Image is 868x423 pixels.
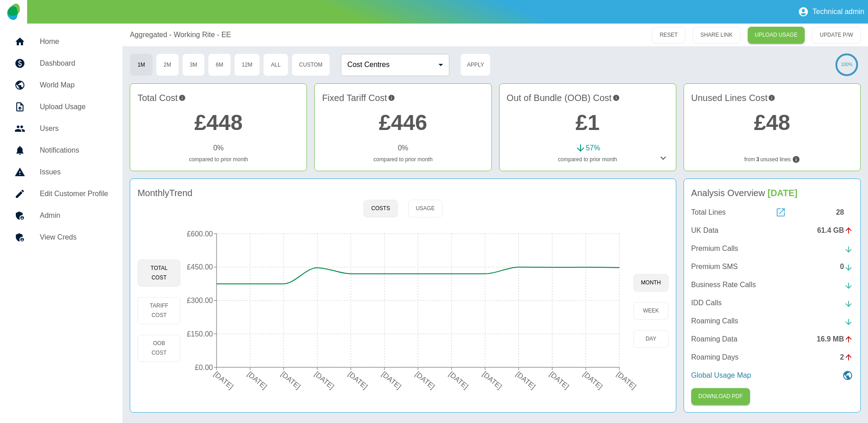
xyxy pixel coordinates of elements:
[754,111,790,135] a: £48
[379,111,427,135] a: £446
[836,207,853,218] div: 28
[691,261,738,272] p: Premium SMS
[388,91,395,105] svg: This is your recurring contracted cost
[7,205,115,226] a: Admin
[187,330,213,338] tspan: £150.00
[292,53,330,76] button: Custom
[812,8,864,16] p: Technical admin
[691,370,853,381] a: Global Usage Map
[7,4,19,20] img: Logo
[398,143,408,154] p: 0 %
[40,210,108,221] h5: Admin
[691,225,853,236] a: UK Data61.4 GB
[460,53,491,76] button: Apply
[234,53,260,76] button: 12M
[507,91,669,105] h4: Out of Bundle (OOB) Cost
[40,232,108,243] h5: View Creds
[246,370,269,390] tspan: [DATE]
[586,143,600,154] p: 57 %
[208,53,231,76] button: 6M
[195,364,213,371] tspan: £0.00
[40,58,108,69] h5: Dashboard
[691,155,853,163] p: from unused lines
[40,123,108,134] h5: Users
[448,370,470,390] tspan: [DATE]
[691,298,722,308] p: IDD Calls
[548,370,571,390] tspan: [DATE]
[840,261,853,272] div: 0
[263,53,288,76] button: All
[7,96,115,118] a: Upload Usage
[792,155,800,163] svg: Lines not used during your chosen timeframe. If multiple months selected only lines never used co...
[691,243,853,254] a: Premium Calls
[137,335,180,362] button: OOB Cost
[691,225,718,236] p: UK Data
[691,279,853,290] a: Business Rate Calls
[380,370,403,390] tspan: [DATE]
[691,316,738,327] p: Roaming Calls
[187,230,213,238] tspan: £600.00
[693,27,740,43] button: SHARE LINK
[691,352,853,363] a: Roaming Days2
[40,188,108,199] h5: Edit Customer Profile
[7,118,115,139] a: Users
[691,207,726,218] p: Total Lines
[691,334,737,345] p: Roaming Data
[817,225,853,236] div: 61.4 GB
[137,186,193,200] h4: Monthly Trend
[322,91,484,105] h4: Fixed Tariff Cost
[40,80,108,91] h5: World Map
[691,279,756,290] p: Business Rate Calls
[481,370,504,390] tspan: [DATE]
[691,207,853,218] a: Total Lines28
[7,53,115,74] a: Dashboard
[156,53,179,76] button: 2M
[40,36,108,47] h5: Home
[691,316,853,327] a: Roaming Calls
[756,155,759,163] b: 3
[187,297,213,304] tspan: £300.00
[691,334,853,345] a: Roaming Data16.9 MB
[748,27,805,43] a: UPLOAD USAGE
[652,27,685,43] button: RESET
[633,330,669,348] button: day
[576,111,599,135] a: £1
[182,53,205,76] button: 3M
[212,370,235,390] tspan: [DATE]
[40,167,108,178] h5: Issues
[322,155,484,163] p: compared to prior month
[794,3,868,21] button: Technical admin
[414,370,437,390] tspan: [DATE]
[633,302,669,320] button: week
[691,352,739,363] p: Roaming Days
[7,139,115,161] a: Notifications
[615,370,638,390] tspan: [DATE]
[179,91,186,105] svg: This is the total charges incurred over 1 months
[187,263,213,271] tspan: £450.00
[691,370,751,381] p: Global Usage Map
[691,388,750,405] button: Click here to download the most recent invoice. If the current month’s invoice is unavailable, th...
[841,62,853,67] text: 100%
[691,261,853,272] a: Premium SMS0
[137,297,180,324] button: Tariff Cost
[691,186,853,200] h4: Analysis Overview
[130,29,231,40] a: Aggregated - Working Rite - EE
[363,200,397,217] button: Costs
[633,274,669,292] button: month
[40,145,108,156] h5: Notifications
[347,370,369,390] tspan: [DATE]
[768,188,797,198] span: [DATE]
[7,31,115,53] a: Home
[40,101,108,112] h5: Upload Usage
[514,370,537,390] tspan: [DATE]
[137,91,299,105] h4: Total Cost
[582,370,604,390] tspan: [DATE]
[817,334,853,345] div: 16.9 MB
[7,161,115,183] a: Issues
[613,91,620,105] svg: Costs outside of your fixed tariff
[691,91,853,105] h4: Unused Lines Cost
[691,243,738,254] p: Premium Calls
[7,74,115,96] a: World Map
[768,91,775,105] svg: Potential saving if surplus lines removed at contract renewal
